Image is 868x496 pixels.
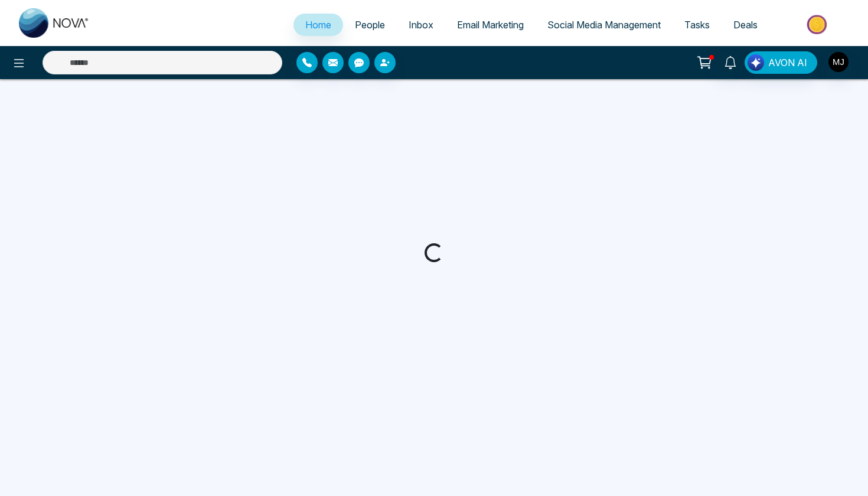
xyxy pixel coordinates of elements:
a: People [343,14,397,36]
span: Inbox [409,19,433,31]
span: AVON AI [768,56,807,70]
img: Lead Flow [748,54,764,71]
a: Inbox [397,14,445,36]
span: Social Media Management [547,19,661,31]
img: Market-place.gif [775,11,861,38]
a: Social Media Management [536,14,673,36]
span: Tasks [684,19,710,31]
a: Tasks [673,14,722,36]
a: Email Marketing [445,14,536,36]
a: Deals [722,14,769,36]
button: AVON AI [745,51,817,74]
span: Home [305,19,331,31]
span: People [355,19,385,31]
span: Email Marketing [457,19,524,31]
span: Deals [733,19,758,31]
img: User Avatar [828,52,849,72]
img: Nova CRM Logo [19,8,90,38]
a: Home [293,14,343,36]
